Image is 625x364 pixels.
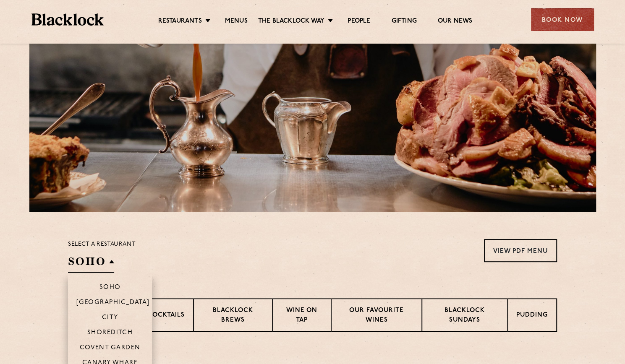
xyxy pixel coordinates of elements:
a: The Blacklock Way [258,17,324,26]
p: Blacklock Sundays [431,306,499,326]
p: Select a restaurant [68,239,136,250]
a: Menus [225,17,248,26]
a: Restaurants [158,17,202,26]
h2: SOHO [68,254,114,273]
p: Covent Garden [80,344,141,353]
p: Pudding [516,311,548,321]
p: Blacklock Brews [202,306,264,326]
p: Shoreditch [87,329,133,338]
p: City [102,314,118,322]
a: Gifting [391,17,416,26]
p: Soho [99,284,121,292]
a: Our News [438,17,473,26]
div: Book Now [531,8,594,31]
h3: Pre Chop Bites [68,353,557,364]
a: View PDF Menu [484,239,557,262]
p: Our favourite wines [340,306,413,326]
img: BL_Textured_Logo-footer-cropped.svg [31,13,104,26]
p: Wine on Tap [281,306,322,326]
p: [GEOGRAPHIC_DATA] [76,299,150,307]
p: Cocktails [147,311,185,321]
a: People [348,17,370,26]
